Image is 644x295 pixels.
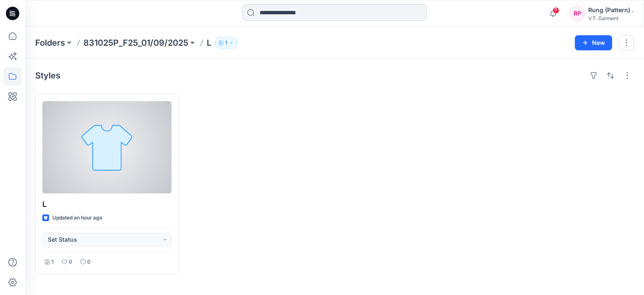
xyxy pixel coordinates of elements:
a: Folders [35,37,65,49]
p: L [207,37,211,49]
h4: Styles [35,70,60,81]
button: 1 [215,37,238,49]
p: 1 [225,38,227,47]
div: V.T. Garment [588,15,634,21]
p: 0 [69,258,72,266]
div: RP [570,6,585,21]
a: 831025P_F25_01/09/2025 [83,37,188,49]
p: 0 [87,258,91,266]
span: 7 [553,7,559,14]
p: 1 [52,258,54,266]
p: Updated an hour ago [52,214,102,222]
button: New [575,35,612,50]
p: L [42,198,171,210]
a: L [42,101,171,193]
div: Rung (Pattern) . [588,5,634,15]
